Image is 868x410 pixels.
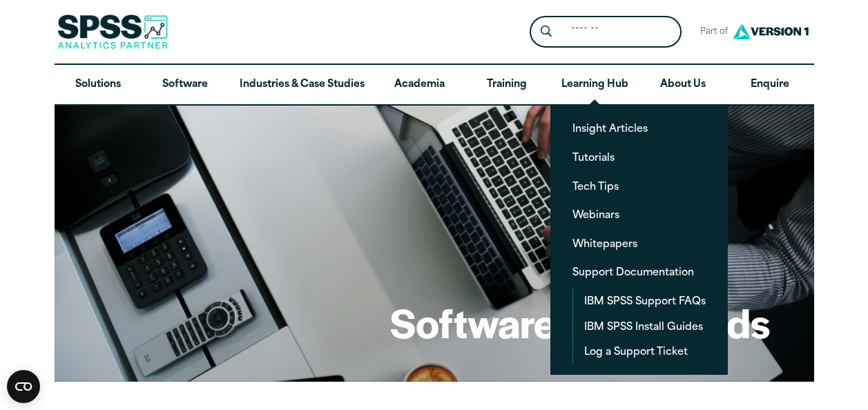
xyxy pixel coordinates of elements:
a: Enquire [726,65,813,105]
span: Part of [693,22,729,42]
button: Search magnifying glass icon [533,19,559,45]
a: Log a Support Ticket [573,338,717,364]
a: Webinars [561,202,717,227]
a: Academia [376,65,463,105]
a: Training [463,65,550,105]
a: Learning Hub [550,65,639,105]
a: About Us [639,65,726,105]
ul: Learning Hub [550,104,728,374]
nav: Desktop version of site main menu [55,65,814,105]
a: IBM SPSS Support FAQs [573,288,717,313]
img: SPSS Analytics Partner [57,14,168,49]
a: Whitepapers [561,231,717,256]
button: Open CMP widget [7,370,40,403]
a: Tech Tips [561,173,717,199]
a: Software [142,65,229,105]
a: Tutorials [561,144,717,170]
a: Insight Articles [561,115,717,141]
form: Site Header Search Form [530,16,682,48]
a: Industries & Case Studies [229,65,376,105]
h1: Software Downloads [390,295,770,349]
a: Solutions [55,65,142,105]
a: Support Documentation [561,259,717,284]
a: IBM SPSS Install Guides [573,313,717,339]
svg: Search magnifying glass icon [541,26,552,37]
img: Version1 Logo [729,19,812,44]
